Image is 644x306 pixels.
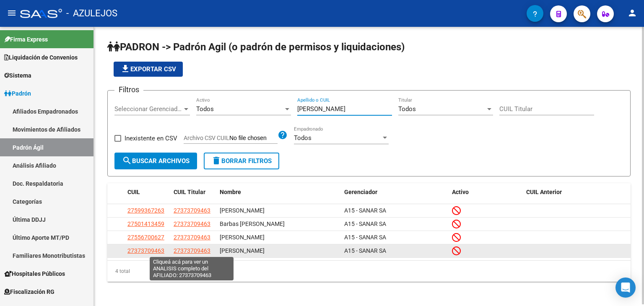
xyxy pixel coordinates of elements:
[344,220,386,227] span: A15 - SANAR SA
[120,64,130,74] mat-icon: file_download
[278,130,288,140] mat-icon: help
[66,4,117,23] span: - AZULEJOS
[125,133,177,143] span: Inexistente en CSV
[398,105,416,113] span: Todos
[196,105,214,113] span: Todos
[174,220,210,227] span: 27373709463
[526,189,562,195] span: CUIL Anterior
[170,183,216,201] datatable-header-cell: CUIL Titular
[124,183,170,201] datatable-header-cell: CUIL
[107,261,631,282] div: 4 total
[4,269,65,278] span: Hospitales Públicos
[174,189,205,195] span: CUIL Titular
[4,287,55,296] span: Fiscalización RG
[120,65,176,73] span: Exportar CSV
[344,247,386,254] span: A15 - SANAR SA
[122,157,190,165] span: Buscar Archivos
[211,157,272,165] span: Borrar Filtros
[220,234,265,241] span: [PERSON_NAME]
[174,207,210,214] span: 27373709463
[114,84,143,96] h3: Filtros
[114,105,182,113] span: Seleccionar Gerenciador
[220,207,265,214] span: [PERSON_NAME]
[627,8,637,18] mat-icon: person
[449,183,523,201] datatable-header-cell: Activo
[114,153,197,169] button: Buscar Archivos
[127,247,164,254] span: 27373709463
[127,234,164,241] span: 27556700627
[174,247,210,254] span: 27373709463
[107,41,405,53] span: PADRON -> Padrón Agil (o padrón de permisos y liquidaciones)
[7,8,17,18] mat-icon: menu
[220,247,265,254] span: [PERSON_NAME]
[4,53,78,62] span: Liquidación de Convenios
[127,220,164,227] span: 27501413459
[523,183,631,201] datatable-header-cell: CUIL Anterior
[114,62,183,77] button: Exportar CSV
[174,234,210,241] span: 27373709463
[211,156,221,166] mat-icon: delete
[615,277,636,298] div: Open Intercom Messenger
[4,35,48,44] span: Firma Express
[216,183,341,201] datatable-header-cell: Nombre
[220,189,241,195] span: Nombre
[220,220,285,227] span: Barbas [PERSON_NAME]
[127,189,140,195] span: CUIL
[122,156,132,166] mat-icon: search
[4,71,31,80] span: Sistema
[344,234,386,241] span: A15 - SANAR SA
[344,189,377,195] span: Gerenciador
[294,134,312,142] span: Todos
[452,189,469,195] span: Activo
[127,207,164,214] span: 27599367263
[229,135,278,142] input: Archivo CSV CUIL
[344,207,386,214] span: A15 - SANAR SA
[4,89,31,98] span: Padrón
[184,135,229,141] span: Archivo CSV CUIL
[204,153,279,169] button: Borrar Filtros
[341,183,449,201] datatable-header-cell: Gerenciador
